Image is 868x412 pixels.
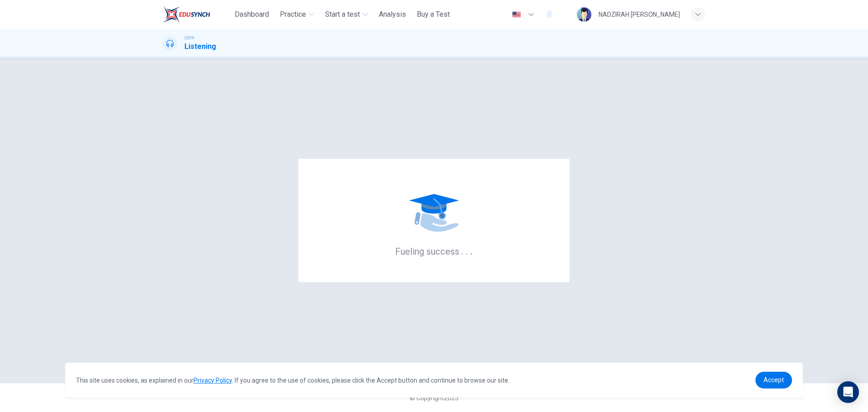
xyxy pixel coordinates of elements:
span: Practice [280,9,306,20]
a: ELTC logo [163,5,231,24]
img: en [511,11,522,18]
button: Dashboard [231,6,273,23]
img: Profile picture [577,7,591,22]
h1: Listening [184,41,216,52]
div: cookieconsent [65,363,803,398]
h6: . [465,243,468,258]
div: Open Intercom Messenger [837,381,859,403]
div: NADZIRAH [PERSON_NAME] [599,9,680,20]
span: © Copyright 2025 [410,394,458,402]
button: Practice [276,6,318,23]
a: Privacy Policy [193,377,232,384]
span: Dashboard [235,9,269,20]
h6: . [461,243,464,258]
img: ELTC logo [163,5,210,24]
span: Accept [764,376,784,384]
button: Analysis [375,6,410,23]
span: This site uses cookies, as explained in our . If you agree to the use of cookies, please click th... [76,377,509,384]
h6: Fueling success [395,245,473,257]
span: Start a test [325,9,360,20]
button: Buy a Test [413,6,453,23]
button: Start a test [321,6,372,23]
a: dismiss cookie message [755,372,792,388]
span: Buy a Test [417,9,450,20]
span: CEFR [184,35,194,41]
h6: . [470,243,473,258]
span: Analysis [379,9,406,20]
